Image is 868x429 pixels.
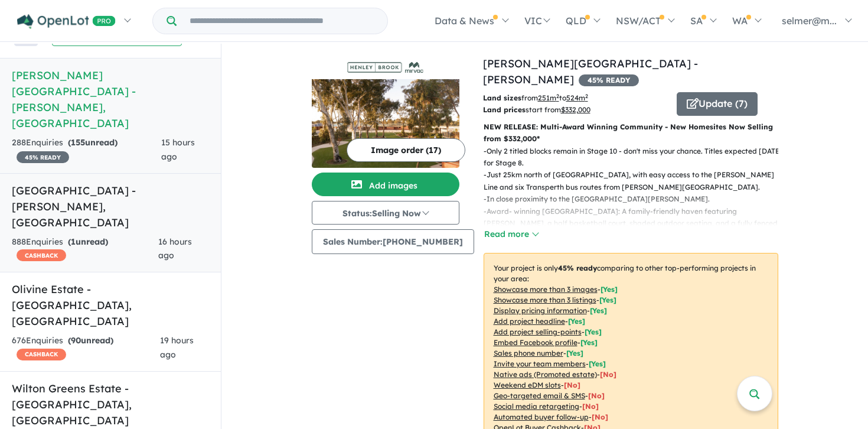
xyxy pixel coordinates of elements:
span: [ Yes ] [590,306,607,315]
sup: 2 [556,93,559,99]
u: Display pricing information [494,306,587,315]
span: 45 % READY [579,74,639,86]
button: Update (7) [677,92,758,116]
u: Weekend eDM slots [494,381,561,389]
u: Sales phone number [494,349,563,357]
span: [No] [588,391,605,400]
span: 90 [71,335,81,346]
span: selmer@m... [782,15,837,27]
span: [No] [600,370,616,379]
button: Add images [312,173,459,196]
span: [No] [564,381,580,389]
h5: [GEOGRAPHIC_DATA] - [PERSON_NAME] , [GEOGRAPHIC_DATA] [12,183,209,230]
p: - Only 2 titled blocks remain in Stage 10 - don't miss your chance. Titles expected [DATE] for St... [484,145,788,170]
span: [ Yes ] [585,327,602,336]
img: Henley Brook Estate - Henley Brook Logo [316,60,455,74]
b: Land sizes [483,93,521,102]
span: [ Yes ] [599,295,616,304]
u: Showcase more than 3 listings [494,295,596,304]
u: Automated buyer follow-up [494,412,589,421]
span: to [559,93,588,102]
div: 676 Enquir ies [12,334,160,362]
p: from [483,92,668,104]
u: Geo-targeted email & SMS [494,391,585,400]
p: start from [483,104,668,116]
u: Add project selling-points [494,327,582,336]
span: 15 hours ago [161,137,195,162]
p: - Just 25km north of [GEOGRAPHIC_DATA], with easy access to the [PERSON_NAME] Line and six Transp... [484,169,788,193]
button: Read more [484,227,539,241]
span: [ Yes ] [601,285,618,294]
p: - In close proximity to the [GEOGRAPHIC_DATA][PERSON_NAME]. [484,193,788,205]
u: Showcase more than 3 images [494,285,598,294]
u: 524 m [566,93,588,102]
div: 288 Enquir ies [12,136,161,164]
span: 19 hours ago [160,335,194,360]
button: Status:Selling Now [312,201,459,225]
button: Sales Number:[PHONE_NUMBER] [312,229,474,254]
span: 45 % READY [17,151,69,163]
span: 16 hours ago [158,236,192,261]
span: [ Yes ] [568,317,585,326]
b: 45 % ready [558,264,597,272]
strong: ( unread) [68,137,118,148]
a: [PERSON_NAME][GEOGRAPHIC_DATA] - [PERSON_NAME] [483,57,698,86]
h5: [PERSON_NAME][GEOGRAPHIC_DATA] - [PERSON_NAME] , [GEOGRAPHIC_DATA] [12,67,209,131]
a: Henley Brook Estate - Henley Brook LogoHenley Brook Estate - Henley Brook [312,56,459,168]
p: - Award- winning [GEOGRAPHIC_DATA]: A family-friendly haven featuring [PERSON_NAME], a half baske... [484,206,788,242]
h5: Olivine Estate - [GEOGRAPHIC_DATA] , [GEOGRAPHIC_DATA] [12,281,209,329]
strong: ( unread) [68,335,113,346]
span: CASHBACK [17,249,66,261]
strong: ( unread) [68,236,108,247]
span: [No] [592,412,608,421]
span: [No] [582,402,599,411]
u: Social media retargeting [494,402,579,411]
u: Native ads (Promoted estate) [494,370,597,379]
span: 1 [71,236,76,247]
input: Try estate name, suburb, builder or developer [179,8,385,34]
span: 155 [71,137,85,148]
p: NEW RELEASE: Multi-Award Winning Community - New Homesites Now Selling from $332,000* [484,121,778,145]
img: Henley Brook Estate - Henley Brook [312,79,459,168]
img: Openlot PRO Logo White [17,14,116,29]
u: 251 m [538,93,559,102]
span: CASHBACK [17,349,66,360]
u: Add project headline [494,317,565,326]
u: $ 332,000 [561,105,590,114]
b: Land prices [483,105,526,114]
span: [ Yes ] [589,359,606,368]
span: [ Yes ] [580,338,598,347]
u: Embed Facebook profile [494,338,577,347]
sup: 2 [585,93,588,99]
h5: Wilton Greens Estate - [GEOGRAPHIC_DATA] , [GEOGRAPHIC_DATA] [12,381,209,428]
span: [ Yes ] [566,349,583,357]
u: Invite your team members [494,359,586,368]
button: Image order (17) [347,138,465,162]
div: 888 Enquir ies [12,235,158,264]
